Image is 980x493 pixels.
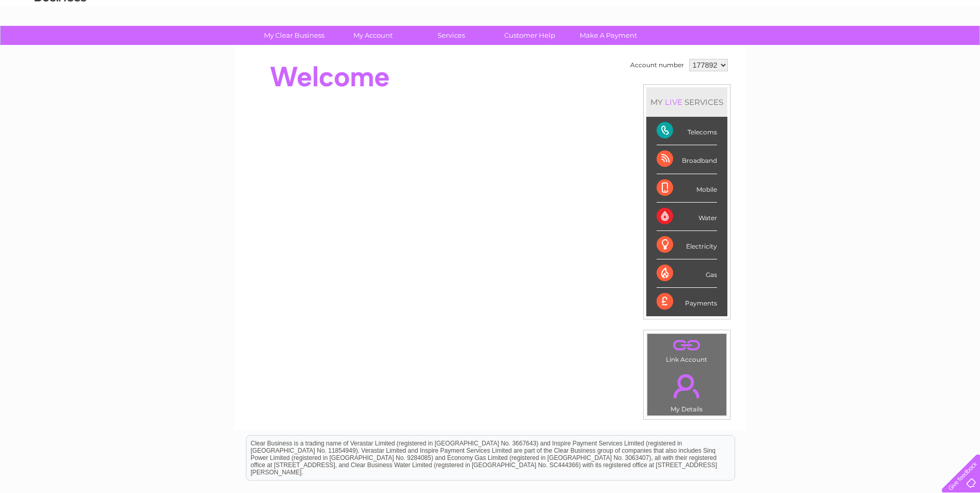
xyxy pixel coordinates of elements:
[824,44,847,52] a: Energy
[663,97,685,107] div: LIVE
[853,44,884,52] a: Telecoms
[657,174,717,203] div: Mobile
[911,44,937,52] a: Contact
[487,26,572,45] a: Customer Help
[657,203,717,231] div: Water
[566,26,651,45] a: Make A Payment
[946,44,970,52] a: Log out
[330,26,415,45] a: My Account
[890,44,905,52] a: Blog
[409,26,494,45] a: Services
[646,87,727,117] div: MY SERVICES
[34,27,87,58] img: logo.png
[246,6,735,50] div: Clear Business is a trading name of Verastar Limited (registered in [GEOGRAPHIC_DATA] No. 3667643...
[647,365,727,416] td: My Details
[657,259,717,288] div: Gas
[785,5,857,18] a: 0333 014 3131
[252,26,337,45] a: My Clear Business
[628,56,687,74] td: Account number
[657,231,717,259] div: Electricity
[650,368,724,404] a: .
[650,336,724,355] a: .
[657,288,717,316] div: Payments
[657,145,717,174] div: Broadband
[657,117,717,145] div: Telecoms
[647,333,727,366] td: Link Account
[798,44,818,52] a: Water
